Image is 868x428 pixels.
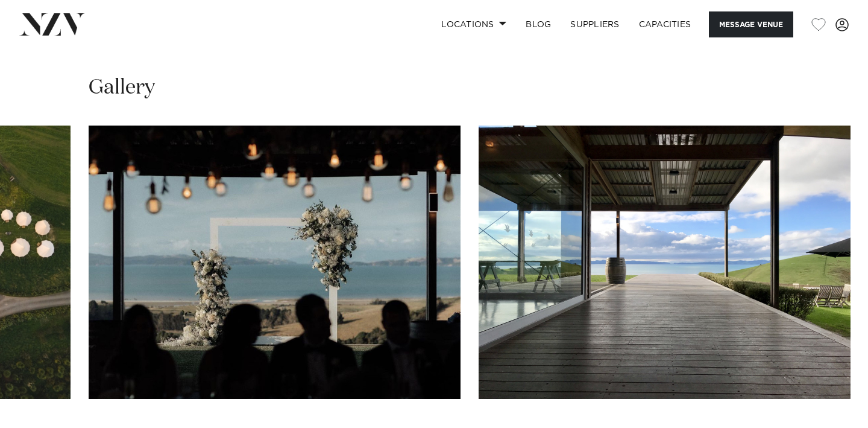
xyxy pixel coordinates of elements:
[89,126,461,399] swiper-slide: 13 / 30
[516,11,561,37] a: BLOG
[479,126,851,399] swiper-slide: 14 / 30
[432,11,516,37] a: Locations
[629,11,701,37] a: Capacities
[561,11,629,37] a: SUPPLIERS
[709,11,793,37] button: Message Venue
[89,74,155,101] h2: Gallery
[19,13,85,35] img: nzv-logo.png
